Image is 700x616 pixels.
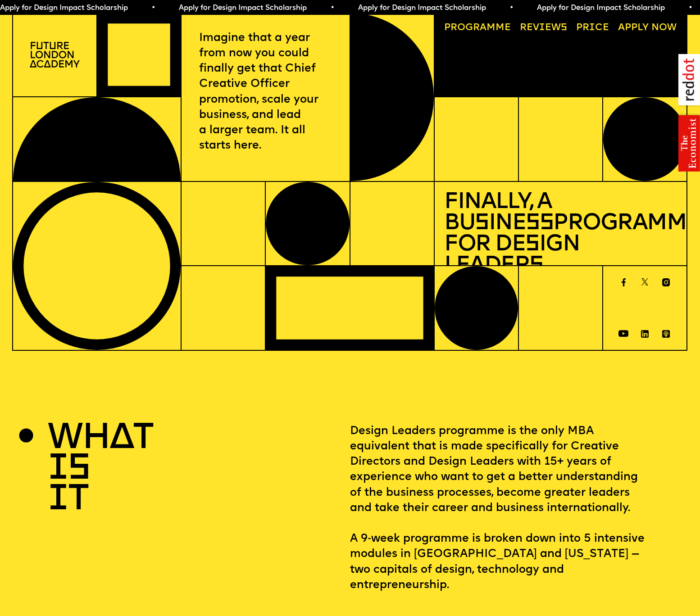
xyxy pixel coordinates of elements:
a: Reviews [515,18,573,37]
span: • [688,5,692,12]
h1: Finally, a Bu ine Programme for De ign Leader [444,192,677,277]
span: ss [526,213,553,235]
span: s [475,213,489,235]
p: Imagine that a year from now you could finally get that Chief Creative Officer promotion, scale y... [199,31,332,154]
span: s [529,255,543,277]
span: s [525,234,539,256]
span: A [618,23,625,32]
a: Price [572,18,614,37]
p: Design Leaders programme is the only MBA equivalent that is made specifically for Creative Direct... [350,424,688,593]
span: • [151,5,155,12]
span: • [330,5,334,12]
span: a [480,23,486,32]
span: • [509,5,513,12]
a: Programme [439,18,516,37]
h2: WHAT IS IT [48,424,104,516]
a: Apply now [614,18,682,37]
